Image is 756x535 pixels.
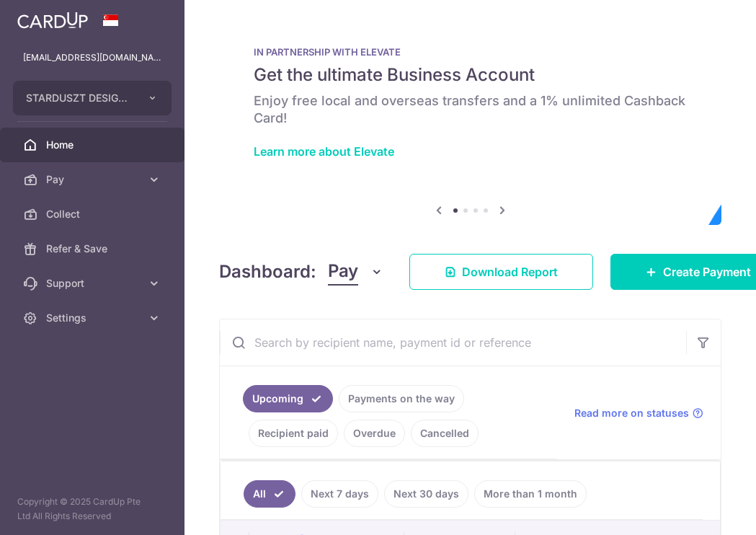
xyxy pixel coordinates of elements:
a: Cancelled [411,420,479,447]
a: All [244,480,295,508]
span: Settings [46,311,141,325]
input: Search by recipient name, payment id or reference [220,319,686,366]
span: Pay [46,172,141,187]
h6: Enjoy free local and overseas transfers and a 1% unlimited Cashback Card! [254,92,687,127]
span: Download Report [462,263,558,280]
p: [EMAIL_ADDRESS][DOMAIN_NAME] [23,50,161,65]
img: Renovation banner [219,23,721,225]
a: Overdue [344,420,405,447]
img: CardUp [17,12,88,29]
p: IN PARTNERSHIP WITH ELEVATE [254,46,687,58]
a: Payments on the way [339,385,464,412]
a: Read more on statuses [574,406,703,420]
a: Upcoming [243,385,333,412]
span: Pay [328,258,358,286]
a: Next 7 days [301,480,378,508]
button: STARDUSZT DESIGNS PRIVATE LIMITED [13,81,172,115]
a: Learn more about Elevate [254,144,394,159]
span: Support [46,276,141,291]
h4: Dashboard: [219,259,316,285]
button: Pay [328,258,383,286]
h5: Get the ultimate Business Account [254,63,687,87]
a: Next 30 days [384,480,468,508]
span: Refer & Save [46,242,141,256]
span: Read more on statuses [574,406,689,420]
a: Recipient paid [249,420,338,447]
a: Download Report [409,254,593,290]
span: Create Payment [663,263,751,280]
span: Collect [46,207,141,221]
span: STARDUSZT DESIGNS PRIVATE LIMITED [26,91,133,105]
a: More than 1 month [474,480,587,508]
span: Home [46,138,141,152]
